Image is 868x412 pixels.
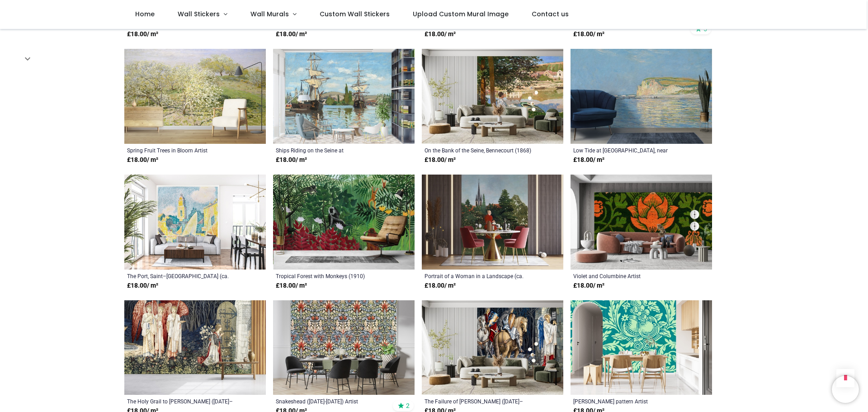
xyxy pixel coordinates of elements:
[273,300,415,395] img: Snakeshead (1876-1877) Wall Mural Artist William Morris
[276,398,385,405] a: Snakeshead ([DATE]-[DATE]) Artist [PERSON_NAME]
[573,147,682,154] a: Low Tide at [GEOGRAPHIC_DATA], near [GEOGRAPHIC_DATA] (1882) Artist [PERSON_NAME]
[425,147,533,154] a: On the Bank of the Seine, Bennecourt (1868) Artist [PERSON_NAME]
[406,402,410,410] span: 2
[127,147,236,154] a: Spring Fruit Trees in Bloom Artist [PERSON_NAME]
[571,49,712,144] img: Low Tide at Pourville, near Dieppe (1882) Wall Mural Artist Claude Monet
[573,272,682,279] a: Violet and Columbine Artist [PERSON_NAME]
[124,49,266,144] img: Spring Fruit Trees in Bloom Wall Mural Artist Claude Monet
[573,398,682,405] a: [PERSON_NAME] pattern Artist [PERSON_NAME]
[425,156,456,165] strong: £ 18.00 / m²
[124,300,266,395] img: The Holy Grail to Sir Galahad (1895–1896) Wall Mural Artist William Morris
[573,156,604,165] strong: £ 18.00 / m²
[127,30,158,39] strong: £ 18.00 / m²
[276,30,307,39] strong: £ 18.00 / m²
[273,175,415,270] img: Tropical Forest with Monkeys (1910) Wall Mural Henri Rousseau
[276,147,385,154] a: Ships Riding on the Seine at [GEOGRAPHIC_DATA] Artist [PERSON_NAME]
[425,30,456,39] strong: £ 18.00 / m²
[127,281,158,290] strong: £ 18.00 / m²
[413,9,509,19] span: Upload Custom Mural Image
[273,49,415,144] img: Ships Riding on the Seine at Rouen Wall Mural Artist Claude Monet
[425,281,456,290] strong: £ 18.00 / m²
[571,175,712,270] img: Violet and Columbine Wall Mural Artist William Morris
[178,9,220,19] span: Wall Stickers
[573,281,604,290] strong: £ 18.00 / m²
[422,175,563,270] img: Portrait of a Woman in a Landscape (ca. 1893–1896) Wall Mural Henri Rousseau
[422,300,563,395] img: The Failure of Sir Gawaine (1895–1896) Wall Mural Artist William Morris
[832,376,859,403] iframe: Brevo live chat
[571,300,712,395] img: Queen Anne pattern Wall Mural Artist William Morris
[135,9,155,19] span: Home
[320,9,390,19] span: Custom Wall Stickers
[425,398,533,405] a: The Failure of [PERSON_NAME] ([DATE]–[DATE]) Artist [PERSON_NAME]
[573,30,604,39] strong: £ 18.00 / m²
[127,156,158,165] strong: £ 18.00 / m²
[425,272,533,279] a: Portrait of a Woman in a Landscape (ca. [DATE]–[DATE]) [PERSON_NAME]
[127,398,236,405] a: The Holy Grail to [PERSON_NAME] ([DATE]–[DATE]) Artist [PERSON_NAME]
[276,281,307,290] strong: £ 18.00 / m²
[276,156,307,165] strong: £ 18.00 / m²
[250,9,289,19] span: Wall Murals
[124,175,266,270] img: The Port, Saint–Tropez (ca. 1897) Wall Mural Paul Signac
[532,9,569,19] span: Contact us
[127,272,236,279] a: The Port, Saint–[GEOGRAPHIC_DATA] (ca. 1897) [PERSON_NAME]
[422,49,563,144] img: On the Bank of the Seine, Bennecourt (1868) Wall Mural Artist Claude Monet
[276,272,385,279] a: Tropical Forest with Monkeys (1910) [PERSON_NAME]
